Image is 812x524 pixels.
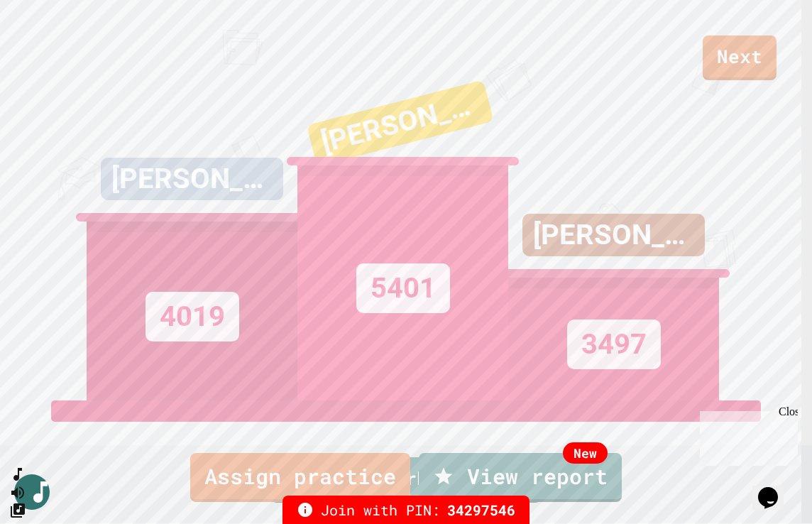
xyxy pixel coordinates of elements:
[563,442,608,464] div: New
[419,453,622,502] a: View report
[522,214,705,256] div: [PERSON_NAME]
[567,320,661,369] div: 3497
[447,499,515,520] span: 34297546
[146,292,239,342] div: 4019
[9,484,26,501] button: Mute music
[190,453,410,502] a: Assign practice
[694,405,798,466] iframe: chat widget
[9,466,26,484] button: SpeedDial basic example
[752,467,798,510] iframe: chat widget
[6,6,98,90] div: Chat with us now!Close
[9,501,26,519] button: Change Music
[101,158,283,200] div: [PERSON_NAME]
[703,36,777,80] a: Next
[356,263,450,313] div: 5401
[307,80,494,166] div: [PERSON_NAME]
[282,496,530,524] div: Join with PIN:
